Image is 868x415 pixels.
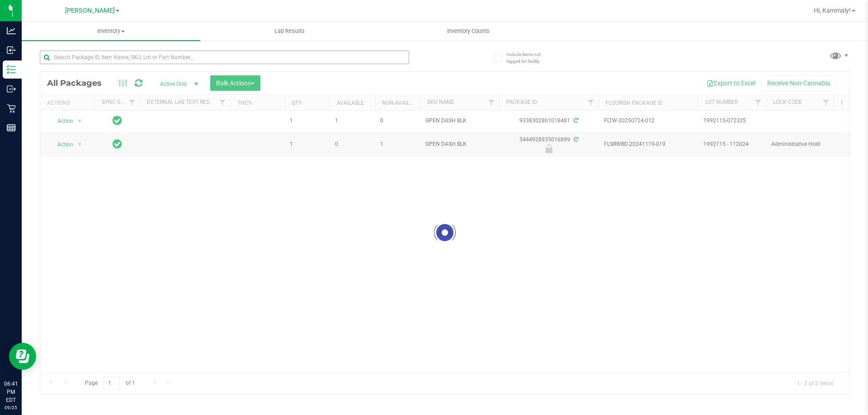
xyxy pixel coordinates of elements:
p: 09/25 [4,404,18,411]
a: Inventory Counts [379,22,557,41]
span: Lab Results [262,27,317,35]
inline-svg: Reports [7,123,16,132]
span: Inventory [22,27,200,35]
inline-svg: Outbound [7,84,16,93]
iframe: Resource center [9,343,36,370]
p: 06:41 PM EDT [4,380,18,404]
inline-svg: Inventory [7,65,16,74]
span: Include items not tagged for facility [506,51,552,65]
a: Inventory [22,22,200,41]
span: Hi, Kammaly! [814,7,851,14]
input: Search Package ID, Item Name, SKU, Lot or Part Number... [40,51,409,64]
inline-svg: Retail [7,104,16,113]
a: Lab Results [200,22,379,41]
inline-svg: Analytics [7,26,16,35]
span: [PERSON_NAME] [65,7,115,14]
inline-svg: Inbound [7,46,16,55]
span: Inventory Counts [435,27,502,35]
